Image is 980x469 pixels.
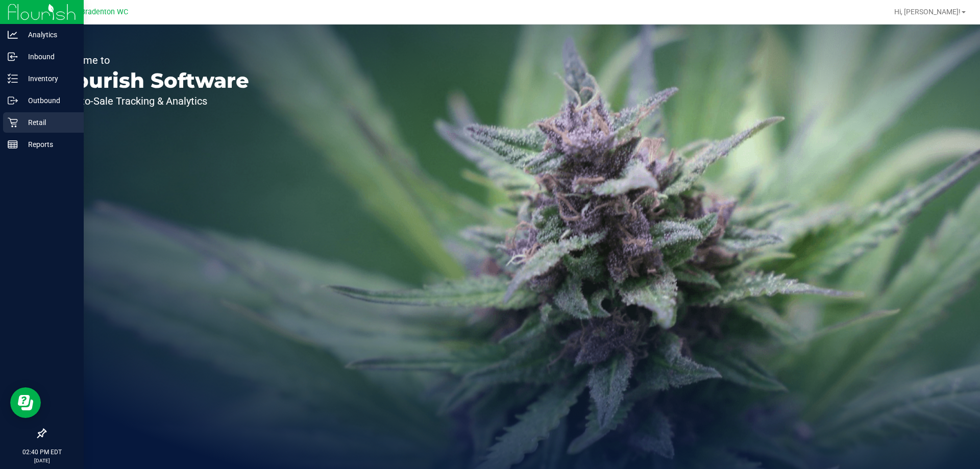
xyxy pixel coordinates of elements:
[5,448,79,457] p: 02:40 PM EDT
[8,139,18,150] inline-svg: Reports
[8,52,18,62] inline-svg: Inbound
[18,116,79,129] p: Retail
[55,70,249,91] p: Flourish Software
[8,95,18,106] inline-svg: Outbound
[18,72,79,85] p: Inventory
[18,94,79,107] p: Outbound
[894,8,961,16] span: Hi, [PERSON_NAME]!
[18,29,79,41] p: Analytics
[10,387,41,418] iframe: Resource center
[8,73,18,84] inline-svg: Inventory
[55,96,249,106] p: Seed-to-Sale Tracking & Analytics
[8,117,18,128] inline-svg: Retail
[18,51,79,63] p: Inbound
[8,30,18,40] inline-svg: Analytics
[81,8,128,16] span: Bradenton WC
[18,138,79,151] p: Reports
[55,55,249,65] p: Welcome to
[5,457,79,464] p: [DATE]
